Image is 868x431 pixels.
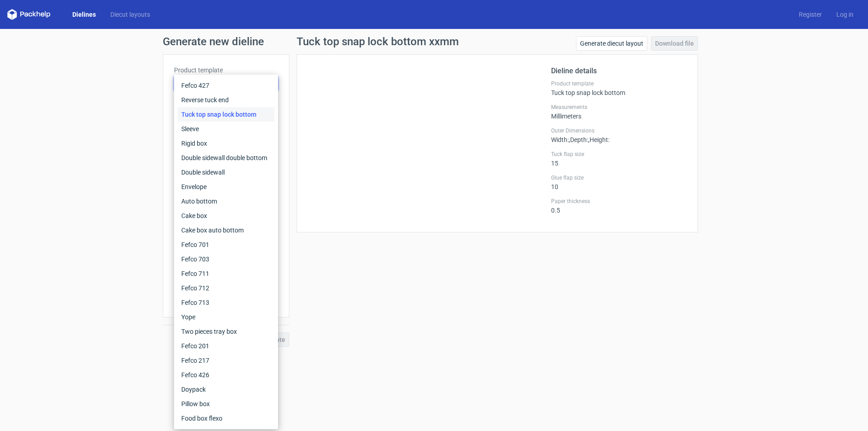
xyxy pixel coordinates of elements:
[178,382,274,397] div: Doypack
[551,174,687,190] div: 10
[178,411,274,426] div: Food box flexo
[178,107,274,122] div: Tuck top snap lock bottom
[178,151,274,165] div: Double sidewall double bottom
[178,266,274,281] div: Fefco 711
[178,397,274,411] div: Pillow box
[178,368,274,382] div: Fefco 426
[178,208,274,223] div: Cake box
[569,136,588,143] span: , Depth :
[588,136,609,143] span: , Height :
[551,151,687,158] label: Tuck flap size
[551,174,687,181] label: Glue flap size
[178,223,274,237] div: Cake box auto bottom
[65,10,103,19] a: Dielines
[551,104,687,120] div: Millimeters
[178,78,274,93] div: Fefco 427
[576,36,647,51] a: Generate diecut layout
[178,180,274,194] div: Envelope
[103,10,157,19] a: Diecut layouts
[174,66,278,75] label: Product template
[551,151,687,167] div: 15
[551,104,687,111] label: Measurements
[178,136,274,151] div: Rigid box
[178,324,274,339] div: Two pieces tray box
[163,36,705,47] h1: Generate new dieline
[178,122,274,136] div: Sleeve
[551,80,687,87] label: Product template
[178,237,274,252] div: Fefco 701
[297,36,459,47] h1: Tuck top snap lock bottom xxmm
[792,10,829,19] a: Register
[178,353,274,368] div: Fefco 217
[829,10,861,19] a: Log in
[551,66,687,76] h2: Dieline details
[551,127,687,134] label: Outer Dimensions
[178,252,274,266] div: Fefco 703
[178,295,274,310] div: Fefco 713
[178,93,274,107] div: Reverse tuck end
[178,339,274,353] div: Fefco 201
[178,281,274,295] div: Fefco 712
[551,198,687,214] div: 0.5
[551,136,569,143] span: Width :
[178,194,274,208] div: Auto bottom
[178,165,274,180] div: Double sidewall
[551,80,687,96] div: Tuck top snap lock bottom
[551,198,687,205] label: Paper thickness
[178,310,274,324] div: Yope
